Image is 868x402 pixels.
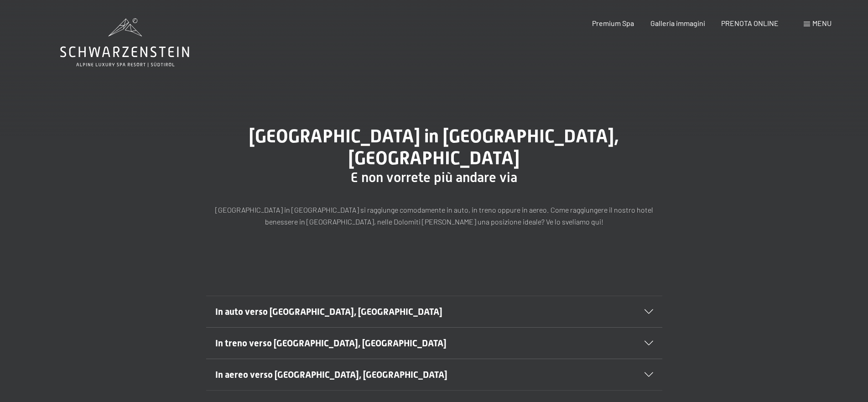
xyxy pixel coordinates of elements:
[721,19,779,27] a: PRENOTA ONLINE
[206,204,662,227] p: [GEOGRAPHIC_DATA] in [GEOGRAPHIC_DATA] si raggiunge comodamente in auto, in treno oppure in aereo...
[650,19,705,27] a: Galleria immagini
[249,125,619,169] span: [GEOGRAPHIC_DATA] in [GEOGRAPHIC_DATA], [GEOGRAPHIC_DATA]
[351,169,517,185] span: E non vorrete più andare via
[215,369,447,380] span: In aereo verso [GEOGRAPHIC_DATA], [GEOGRAPHIC_DATA]
[812,19,832,27] span: Menu
[592,19,634,27] a: Premium Spa
[215,338,447,349] span: In treno verso [GEOGRAPHIC_DATA], [GEOGRAPHIC_DATA]
[215,306,442,317] span: In auto verso [GEOGRAPHIC_DATA], [GEOGRAPHIC_DATA]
